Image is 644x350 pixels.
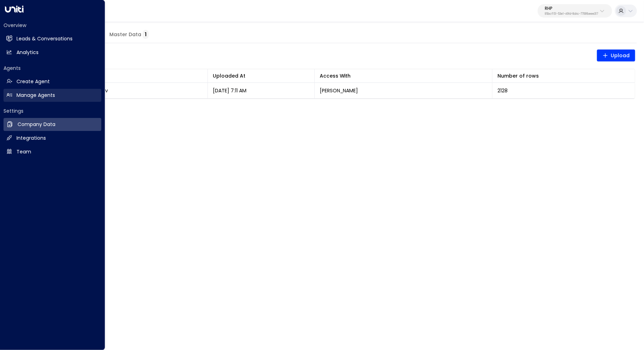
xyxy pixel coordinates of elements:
[213,72,245,80] div: Uploaded At
[4,132,101,145] a: Integrations
[4,107,101,114] h2: Settings
[320,87,358,94] p: [PERSON_NAME]
[4,75,101,88] a: Create Agent
[4,145,101,158] a: Team
[597,49,636,61] button: Upload
[4,46,101,59] a: Analytics
[4,89,101,102] a: Manage Agents
[497,87,508,94] span: 2128
[213,72,309,80] div: Uploaded At
[538,4,612,18] button: RHP85bcf151-53e1-49fd-8d4c-7708fbeee317
[320,72,487,80] div: Access With
[18,121,55,128] h2: Company Data
[497,72,630,80] div: Number of rows
[16,35,73,42] h2: Leads & Conversations
[545,6,598,11] p: RHP
[16,78,50,85] h2: Create Agent
[16,49,39,56] h2: Analytics
[4,22,101,29] h2: Overview
[35,72,203,80] div: File Name
[4,65,101,72] h2: Agents
[16,148,31,156] h2: Team
[4,32,101,45] a: Leads & Conversations
[16,92,55,99] h2: Manage Agents
[603,51,630,60] span: Upload
[16,134,46,142] h2: Integrations
[213,87,246,94] p: [DATE] 7:11 AM
[497,72,539,80] div: Number of rows
[143,30,149,39] span: 1
[109,32,149,38] span: Master Data
[4,118,101,131] a: Company Data
[545,13,598,15] p: 85bcf151-53e1-49fd-8d4c-7708fbeee317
